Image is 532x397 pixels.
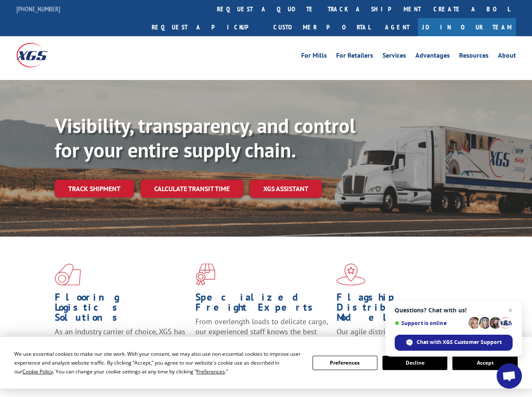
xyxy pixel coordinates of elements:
[141,180,243,198] a: Calculate transit time
[497,363,522,389] div: Open chat
[145,18,267,36] a: Request a pickup
[498,52,516,61] a: About
[395,320,465,326] span: Support is online
[395,335,513,351] div: Chat with XGS Customer Support
[337,264,366,285] img: xgs-icon-flagship-distribution-model-red
[55,180,134,197] a: Track shipment
[395,307,513,314] span: Questions? Chat with us!
[22,368,53,375] span: Cookie Policy
[55,327,185,357] span: As an industry carrier of choice, XGS has brought innovation and dedication to flooring logistics...
[336,52,373,61] a: For Retailers
[55,112,356,163] b: Visibility, transparency, and control for your entire supply chain.
[459,52,489,61] a: Resources
[417,338,502,346] span: Chat with XGS Customer Support
[16,5,60,13] a: [PHONE_NUMBER]
[267,18,377,36] a: Customer Portal
[250,180,322,198] a: XGS ASSISTANT
[505,305,516,315] span: Close chat
[55,264,81,285] img: xgs-icon-total-supply-chain-intelligence-red
[415,52,450,61] a: Advantages
[382,52,406,61] a: Services
[377,18,418,36] a: Agent
[452,356,517,370] button: Accept
[337,292,471,327] h1: Flagship Distribution Model
[195,292,330,317] h1: Specialized Freight Experts
[337,327,468,357] span: Our agile distribution network gives you nationwide inventory management on demand.
[195,317,330,354] p: From overlength loads to delicate cargo, our experienced staff knows the best way to move your fr...
[301,52,327,61] a: For Mills
[313,356,377,370] button: Preferences
[382,356,447,370] button: Decline
[195,264,215,285] img: xgs-icon-focused-on-flooring-red
[14,349,302,376] div: We use essential cookies to make our site work. With your consent, we may also use non-essential ...
[55,292,189,327] h1: Flooring Logistics Solutions
[418,18,516,36] a: Join Our Team
[196,368,225,375] span: Preferences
